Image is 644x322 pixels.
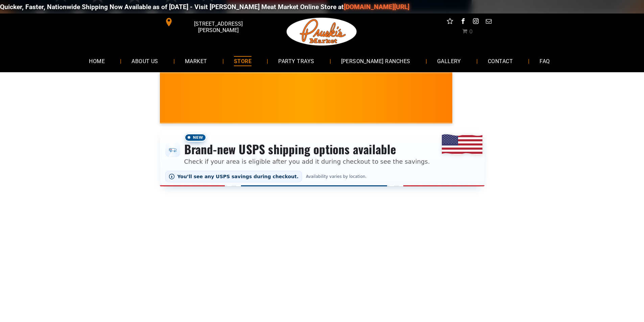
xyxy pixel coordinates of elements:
[427,52,471,70] a: GALLERY
[121,52,168,70] a: ABOUT US
[450,103,583,113] span: [PERSON_NAME] MARKET
[174,17,262,37] span: [STREET_ADDRESS][PERSON_NAME]
[184,157,430,166] p: Check if your area is eligible after you add it during checkout to see the savings.
[305,174,368,179] span: Availability varies by location.
[484,17,493,27] a: email
[160,17,263,27] a: [STREET_ADDRESS][PERSON_NAME]
[79,52,115,70] a: HOME
[184,142,430,157] h3: Brand-new USPS shipping options available
[175,52,217,70] a: MARKET
[478,52,523,70] a: CONTACT
[458,17,467,27] a: facebook
[529,52,560,70] a: FAQ
[184,133,207,142] span: New
[446,17,454,27] a: Social network
[471,17,480,27] a: instagram
[342,3,408,11] a: [DOMAIN_NAME][URL]
[331,52,421,70] a: [PERSON_NAME] RANCHES
[469,28,473,35] span: 0
[285,14,358,50] img: Pruski-s+Market+HQ+Logo2-1920w.png
[224,52,262,70] a: STORE
[177,174,299,179] span: You’ll see any USPS savings during checkout.
[160,129,484,186] div: Shipping options announcement
[268,52,324,70] a: PARTY TRAYS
